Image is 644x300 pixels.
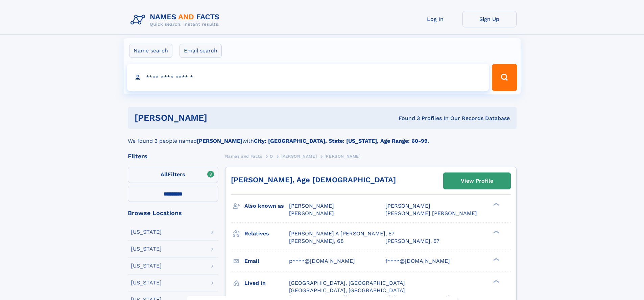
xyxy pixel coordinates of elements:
[225,152,262,160] a: Names and Facts
[492,64,517,91] button: Search Button
[492,230,500,234] div: ❯
[127,64,489,91] input: search input
[131,263,162,269] div: [US_STATE]
[270,154,273,159] span: O
[461,173,493,189] div: View Profile
[244,255,289,267] h3: Email
[128,153,218,159] div: Filters
[128,129,517,145] div: We found 3 people named with .
[197,138,242,144] b: [PERSON_NAME]
[231,176,396,184] a: [PERSON_NAME], Age [DEMOGRAPHIC_DATA]
[281,152,317,160] a: [PERSON_NAME]
[289,280,405,286] span: [GEOGRAPHIC_DATA], [GEOGRAPHIC_DATA]
[289,203,334,209] span: [PERSON_NAME]
[289,237,344,245] a: [PERSON_NAME], 68
[444,173,510,189] a: View Profile
[492,257,500,261] div: ❯
[161,171,168,178] span: All
[135,114,303,122] h1: [PERSON_NAME]
[289,287,405,294] span: [GEOGRAPHIC_DATA], [GEOGRAPHIC_DATA]
[385,210,477,216] span: [PERSON_NAME] [PERSON_NAME]
[128,167,218,183] label: Filters
[131,246,162,252] div: [US_STATE]
[244,228,289,239] h3: Relatives
[131,280,162,285] div: [US_STATE]
[270,152,273,160] a: O
[128,210,218,216] div: Browse Locations
[128,11,225,29] img: Logo Names and Facts
[492,202,500,207] div: ❯
[131,229,162,235] div: [US_STATE]
[303,115,510,122] div: Found 3 Profiles In Our Records Database
[254,138,428,144] b: City: [GEOGRAPHIC_DATA], State: [US_STATE], Age Range: 60-99
[325,154,361,159] span: [PERSON_NAME]
[492,279,500,283] div: ❯
[408,11,462,27] a: Log In
[289,210,334,216] span: [PERSON_NAME]
[281,154,317,159] span: [PERSON_NAME]
[289,230,395,237] a: [PERSON_NAME] A [PERSON_NAME], 57
[244,277,289,289] h3: Lived in
[180,44,222,58] label: Email search
[244,200,289,212] h3: Also known as
[385,203,430,209] span: [PERSON_NAME]
[385,237,439,245] a: [PERSON_NAME], 57
[129,44,172,58] label: Name search
[462,11,517,27] a: Sign Up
